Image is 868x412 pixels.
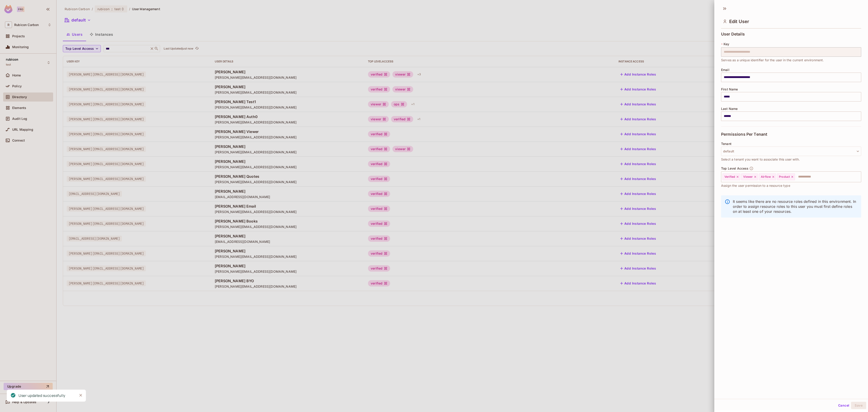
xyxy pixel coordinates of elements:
div: Verified [722,173,740,180]
div: Product [777,173,795,180]
button: Close [77,392,84,399]
span: Verified [724,175,735,179]
span: Email [721,68,729,72]
span: First Name [721,88,738,91]
span: Assign the user permission to a resource type [721,183,790,188]
button: Open [859,176,860,177]
button: default [721,147,861,156]
span: Last Name [721,107,738,111]
span: Product [779,175,790,179]
div: Airflow [759,173,776,180]
span: Viewer [743,175,753,179]
span: Edit User [729,19,749,24]
span: Tenant [721,142,731,146]
p: It seems like there are no resource roles defined in this environment. In order to assign resourc... [733,199,858,214]
button: Save [851,402,866,409]
span: Airflow [761,175,771,179]
span: Top Level Access [721,167,748,170]
div: User updated successfully [19,393,65,398]
button: Cancel [836,402,851,409]
span: Permissions Per Tenant [721,132,767,137]
span: User Details [721,32,745,36]
span: Key [724,42,729,46]
div: Viewer [741,173,758,180]
span: Select a tenant you want to associate this user with. [721,157,800,162]
span: Serves as a unique identifier for the user in the current environment. [721,58,824,63]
